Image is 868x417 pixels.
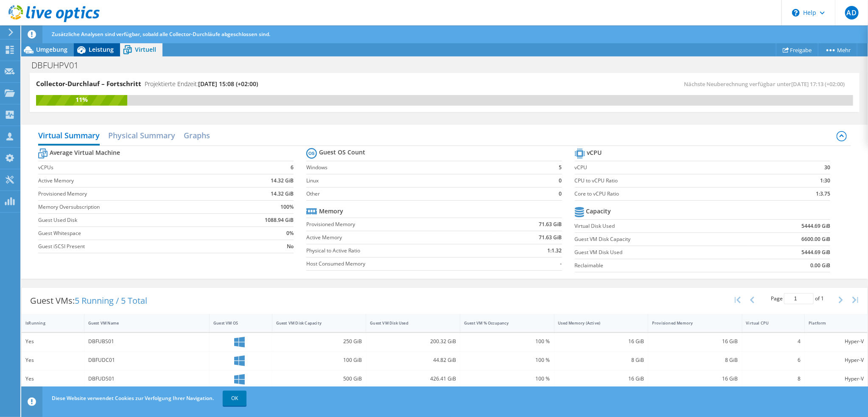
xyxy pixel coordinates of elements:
[801,222,830,230] b: 5444.69 GiB
[108,127,175,144] h2: Physical Summary
[265,216,294,224] b: 1088.94 GiB
[25,374,80,383] div: Yes
[291,163,294,172] b: 6
[746,355,801,365] div: 6
[746,374,801,383] div: 8
[801,235,830,243] b: 6600.00 GiB
[792,9,800,17] svg: \n
[575,261,748,270] label: Reclaimable
[809,337,864,346] div: Hyper-V
[558,374,644,383] div: 16 GiB
[287,242,294,251] b: No
[88,337,205,346] div: DBFUBS01
[801,248,830,257] b: 5444.69 GiB
[776,43,818,56] a: Freigabe
[464,320,540,326] div: Guest VM % Occupancy
[818,43,857,56] a: Mehr
[539,220,562,229] b: 71.63 GiB
[810,261,830,270] b: 0.00 GiB
[25,355,80,365] div: Yes
[306,190,549,198] label: Other
[184,127,210,144] h2: Graphs
[370,355,456,365] div: 44.82 GiB
[276,320,352,326] div: Guest VM Disk Capacity
[821,295,824,302] span: 1
[370,337,456,346] div: 200.32 GiB
[306,260,494,268] label: Host Consumed Memory
[746,320,791,326] div: Virtual CPU
[276,374,362,383] div: 500 GiB
[652,320,728,326] div: Provisioned Memory
[558,337,644,346] div: 16 GiB
[319,207,343,215] b: Memory
[809,355,864,365] div: Hyper-V
[809,320,854,326] div: Platform
[771,293,824,304] span: Page of
[88,355,205,365] div: DBFUDC01
[306,176,549,185] label: Linux
[559,163,562,172] b: 5
[280,203,294,211] b: 100%
[145,79,258,89] h4: Projektierte Endzeit:
[38,176,227,185] label: Active Memory
[38,229,227,238] label: Guest Whitespace
[816,190,830,198] b: 1:3.75
[135,45,156,53] span: Virtuell
[370,320,446,326] div: Guest VM Disk Used
[559,190,562,198] b: 0
[464,374,550,383] div: 100 %
[22,288,156,314] div: Guest VMs:
[276,355,362,365] div: 100 GiB
[306,233,494,242] label: Active Memory
[684,80,849,88] span: Nächste Neuberechnung verfügbar unter
[575,222,748,230] label: Virtual Disk Used
[652,374,738,383] div: 16 GiB
[746,337,801,346] div: 4
[587,148,602,157] b: vCPU
[38,242,227,251] label: Guest iSCSI Present
[548,246,562,255] b: 1:1.32
[28,61,92,70] h1: DBFUHPV01
[38,190,227,198] label: Provisioned Memory
[88,374,205,383] div: DBFUDS01
[464,355,550,365] div: 100 %
[75,295,147,306] span: 5 Running / 5 Total
[575,176,772,185] label: CPU to vCPU Ratio
[38,203,227,211] label: Memory Oversubscription
[370,374,456,383] div: 426.41 GiB
[36,95,127,104] div: 11%
[271,176,294,185] b: 14.32 GiB
[586,207,611,215] b: Capacity
[38,127,100,146] h2: Virtual Summary
[25,337,80,346] div: Yes
[36,45,67,53] span: Umgebung
[558,320,634,326] div: Used Memory (Active)
[809,374,864,383] div: Hyper-V
[38,216,227,224] label: Guest Used Disk
[652,337,738,346] div: 16 GiB
[271,190,294,198] b: 14.32 GiB
[575,190,772,198] label: Core to vCPU Ratio
[575,248,748,257] label: Guest VM Disk Used
[652,355,738,365] div: 8 GiB
[286,229,294,238] b: 0%
[824,163,830,172] b: 30
[306,163,549,172] label: Windows
[89,45,114,53] span: Leistung
[559,176,562,185] b: 0
[575,235,748,243] label: Guest VM Disk Capacity
[575,163,772,172] label: vCPU
[198,80,258,88] span: [DATE] 15:08 (+02:00)
[784,293,814,304] input: jump to page
[560,260,562,268] b: -
[845,6,859,20] span: AD
[820,176,830,185] b: 1:30
[52,395,214,402] span: Diese Website verwendet Cookies zur Verfolgung Ihrer Navigation.
[25,320,70,326] div: IsRunning
[50,148,120,157] b: Average Virtual Machine
[52,31,270,38] span: Zusätzliche Analysen sind verfügbar, sobald alle Collector-Durchläufe abgeschlossen sind.
[558,355,644,365] div: 8 GiB
[319,148,365,157] b: Guest OS Count
[223,391,246,406] a: OK
[276,337,362,346] div: 250 GiB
